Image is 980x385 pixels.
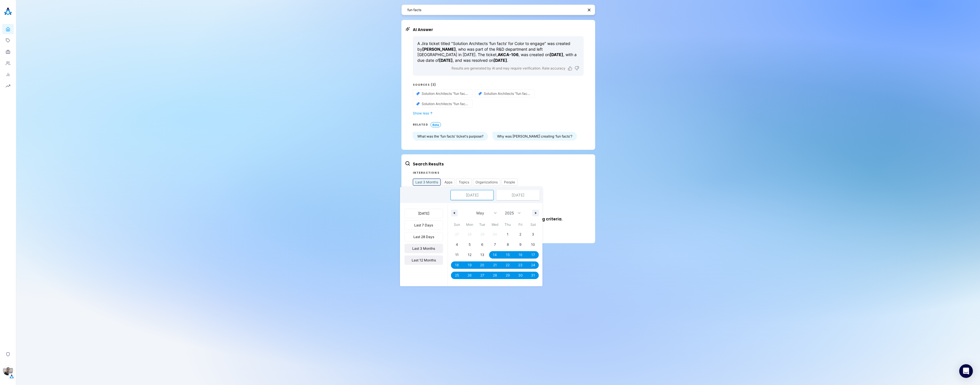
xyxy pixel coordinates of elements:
button: 16 [514,250,527,260]
span: 11 [455,250,459,260]
span: 22 [506,260,510,270]
button: 26 [463,270,476,280]
button: 9 [514,239,527,250]
img: Tenant Logo [9,374,15,379]
h2: AI Answer [413,27,584,33]
span: 8 [507,239,509,250]
img: Jira [415,91,420,96]
button: 10 [527,239,540,250]
span: 14 [493,250,497,260]
button: 4 [450,239,463,250]
button: 25 [450,270,463,280]
span: 25 [455,270,459,280]
button: Last 3 Months [413,179,441,186]
button: 31 [527,270,540,280]
span: 29 [506,270,510,280]
span: 23 [518,260,522,270]
button: People [501,179,518,186]
button: Topics [456,179,472,186]
button: 17 [527,250,540,260]
button: source-button [413,90,472,97]
span: 18 [455,260,459,270]
img: Jira [477,91,483,96]
span: 17 [531,250,535,260]
p: A Jira ticket titled "Solution Architects 'fun facts' for Color to engage" was created by , who w... [417,41,579,63]
span: 13 [480,250,484,260]
button: 7 [489,239,501,250]
strong: [DATE] [439,58,453,63]
h3: Sources (3) [413,83,584,87]
span: 2 [519,229,521,239]
button: Eli LeonTenant Logo [2,363,14,379]
button: 1 [501,229,514,239]
input: Start date [451,190,493,200]
button: 5 [463,239,476,250]
button: 22 [501,260,514,270]
button: 14 [489,250,501,260]
button: What was the 'fun facts' ticket's purpose? [413,132,488,141]
input: End date [497,190,539,200]
button: 13 [476,250,489,260]
span: Solution Architects "fun facts" for Color to engage [422,102,469,106]
button: 2 [514,229,527,239]
strong: AKCA-106 [498,52,518,57]
span: 31 [531,270,535,280]
div: Open Intercom Messenger [959,364,973,378]
span: 12 [468,250,471,260]
strong: [DATE] [550,52,563,57]
span: 30 [518,270,523,280]
span: 27 [480,270,484,280]
button: 21 [489,260,501,270]
button: 23 [514,260,527,270]
span: Solution Architects "fun facts" for Color to engage [422,91,469,96]
button: 15 [501,250,514,260]
button: 12 [463,250,476,260]
button: source-button [413,100,472,107]
h3: RELATED [413,122,428,127]
span: 6 [481,239,483,250]
button: [DATE] [405,209,443,218]
button: 8 [501,239,514,250]
span: Solution Architects "fun facts" for Color to engage [484,91,531,96]
span: 26 [467,270,471,280]
button: 30 [514,270,527,280]
button: Last 3 Months [405,244,443,253]
button: 27 [476,270,489,280]
span: 7 [494,239,496,250]
span: 21 [493,260,497,270]
button: 11 [450,250,463,260]
button: 3 [527,229,540,239]
strong: [DATE] [493,58,507,63]
span: Mon [463,220,476,229]
button: Last 12 Months [405,255,443,265]
button: Dislike [575,66,579,71]
span: Thu [501,220,514,229]
button: 29 [501,270,514,280]
span: Sun [450,220,463,229]
button: 24 [527,260,540,270]
button: 20 [476,260,489,270]
p: Results are generated by AI and may require verification. Rate accuracy [452,65,565,71]
button: Why was [PERSON_NAME] creating 'fun facts'? [493,132,577,141]
img: Akooda Logo [2,6,14,17]
a: source-button [475,90,534,97]
button: 19 [463,260,476,270]
span: 19 [468,260,471,270]
span: 15 [506,250,510,260]
span: 9 [519,239,521,250]
span: 24 [531,260,535,270]
strong: [PERSON_NAME] [422,47,456,52]
button: Last 28 Days [405,232,443,241]
span: Wed [489,220,501,229]
span: 10 [531,239,535,250]
span: Beta [430,122,441,127]
span: ↓ [430,111,433,115]
h3: Interactions [413,171,584,175]
span: Tue [476,220,489,229]
span: Fri [514,220,527,229]
button: Last 7 Days [405,220,443,230]
span: 20 [480,260,484,270]
button: Show less ↓ [413,111,584,115]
